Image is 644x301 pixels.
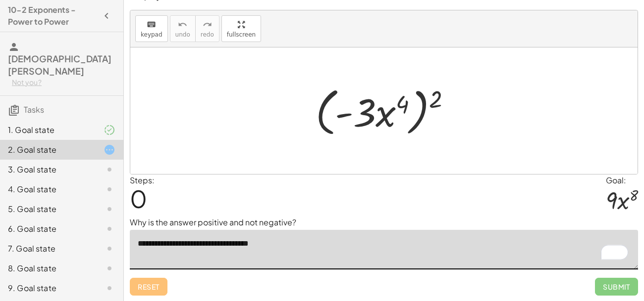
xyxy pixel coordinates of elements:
[178,19,187,31] i: undo
[227,31,256,38] span: fullscreen
[104,262,115,274] i: Task not started.
[130,216,638,228] p: Why is the answer positive and not negative?
[24,104,44,115] span: Tasks
[104,243,115,255] i: Task not started.
[104,203,115,215] i: Task not started.
[175,31,190,38] span: undo
[141,31,162,38] span: keypad
[8,144,88,156] div: 2. Goal state
[221,15,261,42] button: fullscreen
[203,19,212,31] i: redo
[8,282,88,294] div: 9. Goal state
[104,124,115,136] i: Task finished and part of it marked as correct.
[606,174,638,186] div: Goal:
[8,243,88,255] div: 7. Goal state
[8,124,88,136] div: 1. Goal state
[104,223,115,235] i: Task not started.
[8,53,111,77] span: [DEMOGRAPHIC_DATA][PERSON_NAME]
[104,144,115,156] i: Task started.
[104,183,115,195] i: Task not started.
[130,230,638,269] textarea: To enrich screen reader interactions, please activate Accessibility in Grammarly extension settings
[8,203,88,215] div: 5. Goal state
[104,282,115,294] i: Task not started.
[135,15,168,42] button: keyboardkeypad
[8,183,88,195] div: 4. Goal state
[8,262,88,274] div: 8. Goal state
[201,31,214,38] span: redo
[12,78,115,87] div: Not you?
[8,164,88,175] div: 3. Goal state
[8,4,98,28] h4: 10-2 Exponents - Power to Power
[147,19,156,31] i: keyboard
[104,164,115,175] i: Task not started.
[195,15,219,42] button: redoredo
[170,15,196,42] button: undoundo
[130,175,155,185] label: Steps:
[130,183,147,214] span: 0
[8,223,88,235] div: 6. Goal state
